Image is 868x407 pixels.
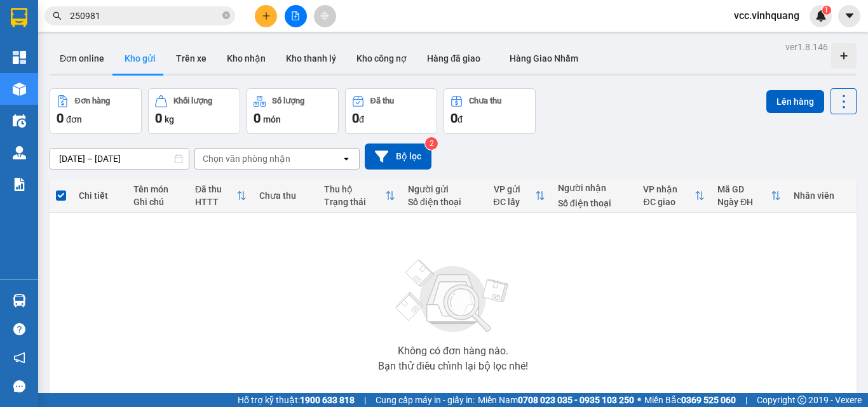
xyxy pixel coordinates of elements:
[717,197,771,207] div: Ngày ĐH
[11,8,27,27] img: logo-vxr
[166,43,217,74] button: Trên xe
[262,11,271,20] span: plus
[341,154,351,164] svg: open
[376,393,475,407] span: Cung cấp máy in - giấy in:
[263,114,281,124] span: món
[79,190,121,201] div: Chi tiết
[510,53,578,63] span: Hàng Giao Nhầm
[558,183,631,193] div: Người nhận
[766,90,824,113] button: Lên hàng
[320,11,329,20] span: aim
[324,197,385,207] div: Trạng thái
[494,184,535,194] div: VP gửi
[50,88,142,134] button: Đơn hàng0đơn
[711,179,787,213] th: Toggle SortBy
[254,110,261,126] span: 0
[794,190,850,201] div: Nhân viên
[247,88,339,134] button: Số lượng0món
[797,396,806,404] span: copyright
[643,184,695,194] div: VP nhận
[318,179,402,213] th: Toggle SortBy
[417,43,491,74] button: Hàng đã giao
[425,137,438,150] sup: 2
[370,97,394,105] div: Đã thu
[643,197,695,207] div: ĐC giao
[408,184,481,194] div: Người gửi
[222,10,230,22] span: close-circle
[487,179,552,213] th: Toggle SortBy
[300,395,355,405] strong: 1900 633 818
[444,88,536,134] button: Chưa thu0đ
[50,149,189,169] input: Select a date range.
[518,395,634,405] strong: 0708 023 035 - 0935 103 250
[785,40,828,54] div: ver 1.8.146
[285,5,307,27] button: file-add
[173,97,212,105] div: Khối lượng
[13,146,26,159] img: warehouse-icon
[133,197,182,207] div: Ghi chú
[408,197,481,207] div: Số điện thoại
[203,152,290,165] div: Chọn văn phòng nhận
[13,352,25,364] span: notification
[451,110,458,126] span: 0
[494,197,535,207] div: ĐC lấy
[276,43,346,74] button: Kho thanh lý
[365,143,431,170] button: Bộ lọc
[681,395,736,405] strong: 0369 525 060
[822,6,831,15] sup: 1
[644,393,736,407] span: Miền Bắc
[13,323,25,335] span: question-circle
[398,346,508,356] div: Không có đơn hàng nào.
[222,11,230,19] span: close-circle
[259,190,311,201] div: Chưa thu
[717,184,771,194] div: Mã GD
[13,83,26,96] img: warehouse-icon
[57,110,64,126] span: 0
[838,5,860,27] button: caret-down
[70,9,220,23] input: Tìm tên, số ĐT hoặc mã đơn
[724,8,810,23] span: vcc.vinhquang
[314,5,336,27] button: aim
[558,198,631,208] div: Số điện thoại
[345,88,437,134] button: Đã thu0đ
[75,97,110,105] div: Đơn hàng
[255,5,277,27] button: plus
[217,43,276,74] button: Kho nhận
[745,393,747,407] span: |
[148,88,240,134] button: Khối lượng0kg
[165,114,174,124] span: kg
[66,114,82,124] span: đơn
[13,114,26,128] img: warehouse-icon
[469,97,501,105] div: Chưa thu
[346,43,417,74] button: Kho công nợ
[815,10,827,22] img: icon-new-feature
[195,197,236,207] div: HTTT
[364,393,366,407] span: |
[458,114,463,124] span: đ
[155,110,162,126] span: 0
[13,51,26,64] img: dashboard-icon
[195,184,236,194] div: Đã thu
[291,11,300,20] span: file-add
[133,184,182,194] div: Tên món
[272,97,304,105] div: Số lượng
[478,393,634,407] span: Miền Nam
[390,252,517,341] img: svg+xml;base64,PHN2ZyBjbGFzcz0ibGlzdC1wbHVnX19zdmciIHhtbG5zPSJodHRwOi8vd3d3LnczLm9yZy8yMDAwL3N2Zy...
[844,10,855,22] span: caret-down
[13,294,26,307] img: warehouse-icon
[53,11,62,20] span: search
[189,179,253,213] th: Toggle SortBy
[238,393,355,407] span: Hỗ trợ kỹ thuật:
[637,397,641,403] span: ⚪️
[824,6,829,15] span: 1
[13,178,26,191] img: solution-icon
[637,179,711,213] th: Toggle SortBy
[378,361,528,371] div: Bạn thử điều chỉnh lại bộ lọc nhé!
[50,43,114,74] button: Đơn online
[352,110,359,126] span: 0
[13,380,25,392] span: message
[324,184,385,194] div: Thu hộ
[359,114,364,124] span: đ
[831,43,857,69] div: Tạo kho hàng mới
[114,43,166,74] button: Kho gửi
